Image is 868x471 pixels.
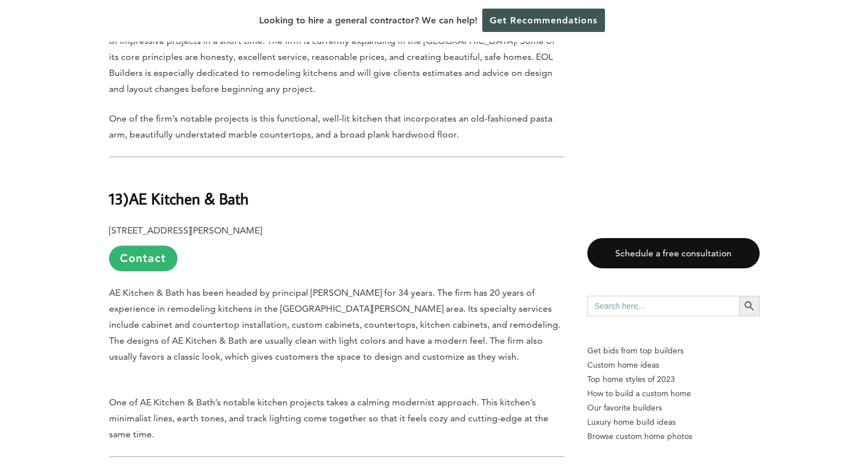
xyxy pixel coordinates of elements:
[587,358,760,372] a: Custom home ideas
[109,188,129,208] b: 13)
[587,344,760,358] p: Get bids from top builders
[109,223,564,271] p: [STREET_ADDRESS][PERSON_NAME]
[587,415,760,429] a: Luxury home build ideas
[649,389,854,457] iframe: Drift Widget Chat Controller
[587,372,760,387] a: Top home styles of 2023
[109,245,177,271] a: Contact
[743,300,756,312] svg: Search
[129,188,249,208] b: AE Kitchen & Bath
[109,287,560,362] span: AE Kitchen & Bath has been headed by principal [PERSON_NAME] for 34 years. The firm has 20 years ...
[587,296,739,316] input: Search here...
[109,113,552,140] span: One of the firm’s notable projects is this functional, well-lit kitchen that incorporates an old-...
[109,19,555,94] span: A young company in [GEOGRAPHIC_DATA][PERSON_NAME], EOL Builders has already completed a number of...
[587,238,760,268] a: Schedule a free consultation
[109,397,548,440] span: One of AE Kitchen & Bath’s notable kitchen projects takes a calming modernist approach. This kitc...
[482,9,605,32] a: Get Recommendations
[587,387,760,401] a: How to build a custom home
[587,429,760,444] a: Browse custom home photos
[587,401,760,415] a: Our favorite builders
